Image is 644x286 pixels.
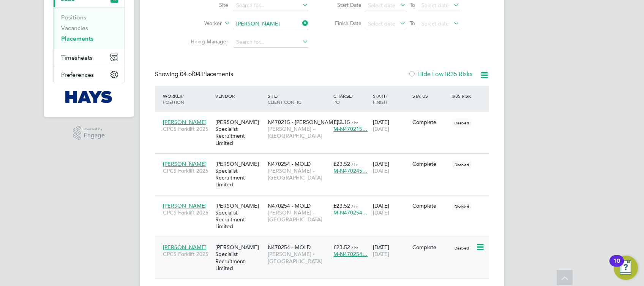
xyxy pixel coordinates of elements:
[65,91,113,103] img: hays-logo-retina.png
[234,19,308,29] input: Search for...
[61,71,94,78] span: Preferences
[213,157,266,192] div: [PERSON_NAME] Specialist Recruitment Limited
[408,70,472,78] label: Hide Low IR35 Risks
[84,126,105,132] span: Powered by
[451,118,472,128] span: Disabled
[161,89,213,109] div: Worker
[61,24,88,32] a: Vacancies
[268,93,301,105] span: / Client Config
[333,202,350,209] span: £23.52
[352,161,358,167] span: / hr
[161,114,489,121] a: [PERSON_NAME]CPCS Forklift 2025[PERSON_NAME] Specialist Recruitment LimitedN470215 - [PERSON_NAME...
[213,89,266,103] div: Vendor
[451,202,472,211] span: Disabled
[410,89,450,103] div: Status
[613,261,620,271] div: 10
[163,244,207,251] span: [PERSON_NAME]
[371,240,410,261] div: [DATE]
[234,0,308,11] input: Search for...
[268,244,311,251] span: N470254 - MOLD
[163,93,184,105] span: / Position
[73,126,105,140] a: Powered byEngage
[268,251,330,264] span: [PERSON_NAME] - [GEOGRAPHIC_DATA]
[163,119,207,126] span: [PERSON_NAME]
[266,89,331,109] div: Site
[268,160,311,167] span: N470254 - MOLD
[268,126,330,139] span: [PERSON_NAME] - [GEOGRAPHIC_DATA]
[54,66,124,83] button: Preferences
[54,49,124,66] button: Timesheets
[333,244,350,251] span: £23.52
[421,2,449,9] span: Select date
[327,2,361,8] label: Start Date
[163,167,212,174] span: CPCS Forklift 2025
[268,167,330,181] span: [PERSON_NAME] - [GEOGRAPHIC_DATA]
[327,20,361,27] label: Finish Date
[368,2,395,9] span: Select date
[368,20,395,27] span: Select date
[450,89,476,103] div: IR35 Risk
[61,35,93,42] a: Placements
[213,199,266,234] div: [PERSON_NAME] Specialist Recruitment Limited
[161,198,489,205] a: [PERSON_NAME]CPCS Forklift 2025[PERSON_NAME] Specialist Recruitment LimitedN470254 - MOLD[PERSON_...
[53,91,125,103] a: Go to home page
[371,199,410,220] div: [DATE]
[352,119,358,125] span: / hr
[163,209,212,216] span: CPCS Forklift 2025
[451,160,472,170] span: Disabled
[371,89,410,109] div: Start
[161,240,489,246] a: [PERSON_NAME]CPCS Forklift 2025[PERSON_NAME] Specialist Recruitment LimitedN470254 - MOLD[PERSON_...
[185,2,228,8] label: Site
[333,251,368,257] span: M-N470254…
[373,167,389,174] span: [DATE]
[333,119,350,126] span: £22.15
[421,20,449,27] span: Select date
[333,209,368,216] span: M-N470254…
[371,115,410,136] div: [DATE]
[161,156,489,163] a: [PERSON_NAME]CPCS Forklift 2025[PERSON_NAME] Specialist Recruitment LimitedN470254 - MOLD[PERSON_...
[331,89,371,109] div: Charge
[213,115,266,150] div: [PERSON_NAME] Specialist Recruitment Limited
[185,38,228,45] label: Hiring Manager
[352,245,358,250] span: / hr
[180,70,233,78] span: 04 Placements
[178,20,222,27] label: Worker
[268,202,311,209] span: N470254 - MOLD
[234,37,308,48] input: Search for...
[163,126,212,132] span: CPCS Forklift 2025
[213,240,266,275] div: [PERSON_NAME] Specialist Recruitment Limited
[155,70,235,78] div: Showing
[451,243,472,253] span: Disabled
[333,167,368,174] span: M-N470245…
[373,93,387,105] span: / Finish
[373,126,389,132] span: [DATE]
[61,54,93,61] span: Timesheets
[268,119,344,126] span: N470215 - [PERSON_NAME]…
[407,18,417,28] span: To
[333,126,368,132] span: M-N470215…
[163,251,212,257] span: CPCS Forklift 2025
[373,209,389,216] span: [DATE]
[373,251,389,257] span: [DATE]
[412,244,448,251] div: Complete
[371,157,410,178] div: [DATE]
[180,70,194,78] span: 04 of
[163,202,207,209] span: [PERSON_NAME]
[333,93,353,105] span: / PO
[352,203,358,209] span: / hr
[268,209,330,223] span: [PERSON_NAME] - [GEOGRAPHIC_DATA]
[163,160,207,167] span: [PERSON_NAME]
[614,256,638,280] button: Open Resource Center, 10 new notifications
[412,119,448,126] div: Complete
[333,160,350,167] span: £23.52
[54,7,124,49] div: Jobs
[412,202,448,209] div: Complete
[61,14,86,21] a: Positions
[412,160,448,167] div: Complete
[84,132,105,139] span: Engage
